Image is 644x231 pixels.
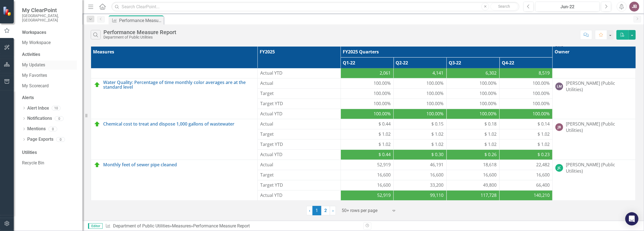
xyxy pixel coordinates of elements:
[379,121,391,127] span: $ 0.44
[341,160,394,170] td: Double-Click to Edit
[22,51,77,58] div: Activities
[484,131,497,137] span: $ 1.02
[22,83,77,89] a: My Scorecard
[427,80,444,86] span: 100.00%
[22,7,77,13] span: My ClearPoint
[555,164,563,172] div: JC
[341,129,394,139] td: Double-Click to Edit
[257,119,341,129] td: Double-Click to Edit
[552,119,635,160] td: Double-Click to Edit
[533,80,550,86] span: 100.00%
[22,150,77,156] div: Utilities
[55,116,64,121] div: 0
[379,131,391,137] span: $ 1.02
[3,6,12,16] img: ClearPoint Strategy
[479,90,497,97] span: 100.00%
[446,119,500,129] td: Double-Click to Edit
[377,182,391,188] span: 16,600
[427,111,444,117] span: 100.00%
[257,129,341,139] td: Double-Click to Edit
[94,81,100,88] img: On Track (80% or higher)
[446,88,500,99] td: Double-Click to Edit
[538,141,550,148] span: $ 1.02
[22,72,77,79] a: My Favorites
[22,40,77,46] a: My Workspace
[629,2,639,12] button: JB
[432,151,444,158] span: $ 0.30
[261,182,338,188] span: Target YTD
[309,208,310,213] span: ‹
[498,4,510,9] span: Search
[484,121,497,127] span: $ 0.18
[432,121,444,127] span: $ 0.15
[261,151,338,158] span: Actual YTD
[374,80,391,86] span: 100.00%
[479,100,497,107] span: 100.00%
[500,170,553,180] td: Double-Click to Edit
[261,70,338,76] span: Actual YTD
[433,70,444,76] span: 4,141
[427,100,444,107] span: 100.00%
[483,172,497,178] span: 16,600
[535,2,600,12] button: Jun-22
[483,162,497,168] span: 18,618
[374,100,391,107] span: 100.00%
[257,170,341,180] td: Double-Click to Edit
[261,80,338,86] span: Actual
[479,80,497,86] span: 100.00%
[257,78,341,88] td: Double-Click to Edit
[484,141,497,148] span: $ 1.02
[111,2,519,12] input: Search ClearPoint...
[430,162,444,168] span: 46,191
[537,4,598,10] div: Jun-22
[341,170,394,180] td: Double-Click to Edit
[552,160,635,200] td: Double-Click to Edit
[103,122,255,127] a: Chemical cost to treat and dispose 1,000 gallons of wastewater
[88,223,103,229] span: Editor
[27,115,52,122] a: Notifications
[22,62,77,68] a: My Updates
[113,223,170,229] a: Department of Public Utilities
[105,223,359,229] div: » »
[261,100,338,107] span: Target YTD
[103,80,255,90] a: Water Quality: Percentage of time monthly color averages are at the standard level
[483,182,497,188] span: 49,800
[22,160,77,166] a: Recycle Bin
[536,182,550,188] span: 66,400
[52,106,61,111] div: 10
[500,88,553,99] td: Double-Click to Edit
[430,172,444,178] span: 16,600
[332,208,334,213] span: ›
[261,172,338,178] span: Target
[261,90,338,97] span: Target
[56,137,65,142] div: 0
[500,160,553,170] td: Double-Click to Edit
[432,131,444,137] span: $ 1.02
[533,90,550,97] span: 100.00%
[91,78,258,119] td: Double-Click to Edit Right Click for Context Menu
[103,29,176,35] div: Performance Measure Report
[427,90,444,97] span: 100.00%
[341,119,394,129] td: Double-Click to Edit
[341,78,394,88] td: Double-Click to Edit
[193,223,250,229] div: Performance Measure Report
[538,151,550,158] span: $ 0.23
[555,83,563,90] div: LM
[432,141,444,148] span: $ 1.02
[27,126,46,132] a: Mentions
[539,70,550,76] span: 8,519
[379,151,391,158] span: $ 0.44
[430,192,444,199] span: 99,110
[91,160,258,200] td: Double-Click to Edit Right Click for Context Menu
[394,160,447,170] td: Double-Click to Edit
[446,170,500,180] td: Double-Click to Edit
[27,105,49,112] a: Alert Inbox
[500,129,553,139] td: Double-Click to Edit
[394,119,447,129] td: Double-Click to Edit
[555,123,563,131] div: JB
[374,111,391,117] span: 100.00%
[394,88,447,99] td: Double-Click to Edit
[22,13,77,23] small: [GEOGRAPHIC_DATA], [GEOGRAPHIC_DATA]
[394,170,447,180] td: Double-Click to Edit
